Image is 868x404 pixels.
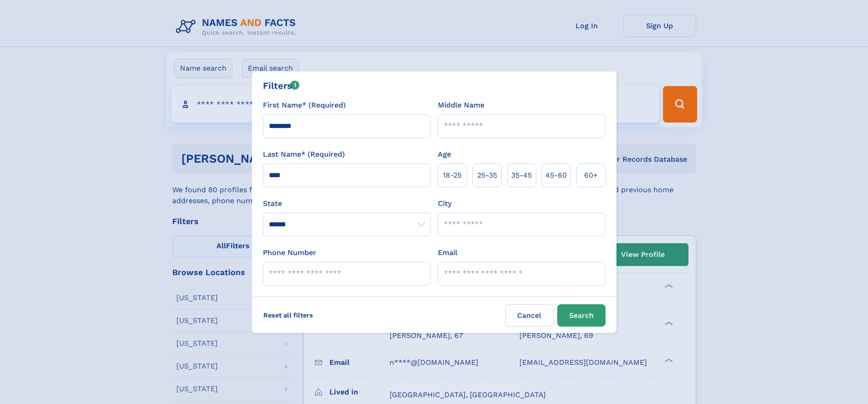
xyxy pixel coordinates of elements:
label: Last Name* (Required) [263,149,345,160]
span: 18‑25 [443,170,462,181]
label: Middle Name [438,100,484,111]
span: 45‑60 [545,170,567,181]
label: City [438,198,452,209]
label: First Name* (Required) [263,100,346,111]
span: 35‑45 [511,170,532,181]
label: Cancel [505,304,554,327]
label: Phone Number [263,247,316,258]
span: 60+ [584,170,598,181]
label: State [263,198,431,209]
label: Age [438,149,451,160]
button: Search [557,304,606,327]
label: Email [438,247,457,258]
span: 25‑35 [477,170,497,181]
div: Filters [263,79,300,92]
label: Reset all filters [257,304,319,326]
